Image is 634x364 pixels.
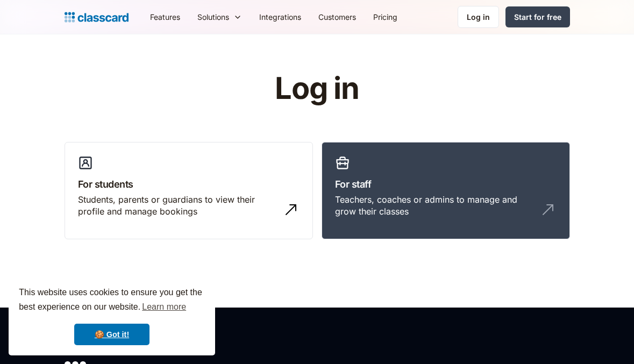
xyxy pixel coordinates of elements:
a: Start for free [505,6,570,27]
a: Features [141,5,189,29]
h3: For staff [335,177,557,191]
div: Log in [467,11,490,23]
div: Solutions [197,11,229,23]
a: dismiss cookie message [74,324,149,345]
a: Logo [65,10,129,25]
a: For studentsStudents, parents or guardians to view their profile and manage bookings [65,142,313,240]
a: Pricing [365,5,406,29]
a: For staffTeachers, coaches or admins to manage and grow their classes [322,142,570,240]
div: Solutions [189,5,251,29]
h1: Log in [146,72,488,105]
a: Integrations [251,5,310,29]
a: learn more about cookies [140,299,188,315]
div: Students, parents or guardians to view their profile and manage bookings [78,194,278,218]
div: cookieconsent [9,276,215,355]
div: Start for free [514,11,561,23]
a: Log in [458,6,499,28]
span: This website uses cookies to ensure you get the best experience on our website. [19,286,205,315]
h3: For students [78,177,300,191]
a: Customers [310,5,365,29]
div: Teachers, coaches or admins to manage and grow their classes [335,194,535,218]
